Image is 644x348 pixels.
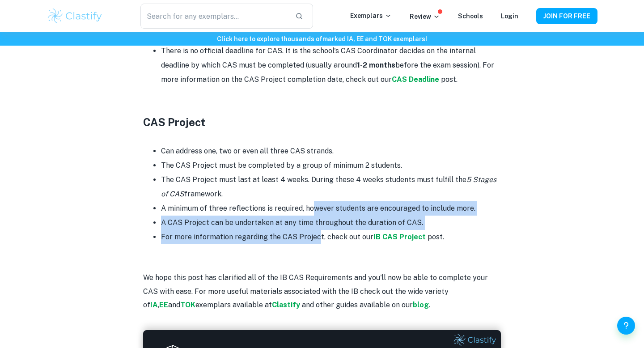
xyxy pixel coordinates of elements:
p: Exemplars [350,11,392,21]
p: Review [410,12,440,21]
h6: Click here to explore thousands of marked IA, EE and TOK exemplars ! [2,34,642,44]
a: Clastify [272,301,302,309]
a: CAS Deadline [392,75,439,84]
h3: CAS Project [143,114,501,130]
li: A minimum of three reflections is required, however students are encouraged to include more. [161,201,501,216]
li: The CAS Project must be completed by a group of minimum 2 students. [161,158,501,173]
li: Can address one, two or even all three CAS strands. [161,144,501,158]
a: EE [159,301,168,309]
i: 5 Stages of CAS [161,175,496,198]
a: IA [150,301,158,309]
strong: Clastify [272,301,300,309]
li: A CAS Project can be undertaken at any time throughout the duration of CAS. [161,216,501,230]
a: blog [413,301,429,309]
li: The CAS Project must last at least 4 weeks. During these 4 weeks students must fulfill the framew... [161,173,501,201]
a: TOK [180,301,195,309]
li: For more information regarding the CAS Project, check out our post. [161,230,501,244]
button: Help and Feedback [617,317,635,335]
a: Schools [458,13,483,20]
p: We hope this post has clarified all of the IB CAS Requirements and you'll now be able to complete... [143,271,501,312]
img: Clastify logo [47,7,103,25]
strong: 1-2 months [357,61,395,69]
button: JOIN FOR FREE [536,8,597,24]
input: Search for any exemplars... [140,4,288,29]
a: Login [501,13,518,20]
li: There is no official deadline for CAS. It is the school's CAS Coordinator decides on the internal... [161,44,501,87]
a: IB CAS Project [373,233,426,241]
